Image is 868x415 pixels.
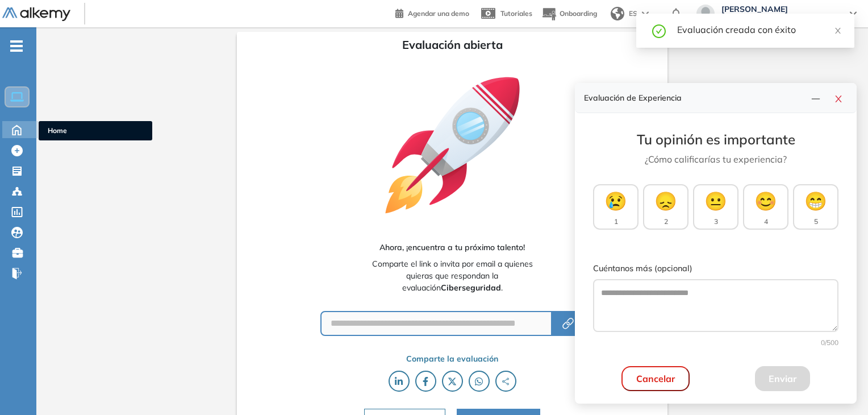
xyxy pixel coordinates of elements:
[48,126,143,136] span: Home
[614,217,618,227] span: 1
[593,338,838,348] div: 0 /500
[654,187,677,214] span: 😞
[643,184,688,230] button: 😞2
[714,217,718,227] span: 3
[811,94,820,103] span: line
[642,11,649,16] img: arrow
[829,90,848,106] button: close
[834,94,843,103] span: close
[743,184,788,230] button: 😊4
[560,9,597,18] span: Onboarding
[814,217,818,227] span: 5
[593,184,639,230] button: 😢1
[704,187,727,214] span: 😐
[621,366,690,391] button: Cancelar
[754,187,777,214] span: 😊
[693,184,738,230] button: 😐3
[664,217,668,227] span: 2
[807,90,825,106] button: line
[408,9,469,18] span: Agendar una demo
[541,2,597,26] button: Onboarding
[793,184,838,230] button: 😁5
[755,366,810,391] button: Enviar
[500,9,532,18] span: Tutoriales
[629,9,637,19] span: ES
[402,36,503,53] span: Evaluación abierta
[804,187,827,214] span: 😁
[379,242,525,254] span: Ahora, ¡encuentra a tu próximo talento!
[593,131,838,148] h3: Tu opinión es importante
[441,283,501,293] b: Ciberseguridad
[395,6,469,19] a: Agendar una demo
[2,7,70,22] img: Logo
[611,7,624,20] img: world
[652,23,666,38] span: check-circle
[593,152,838,166] p: ¿Cómo calificarías tu experiencia?
[406,353,498,365] span: Comparte la evaluación
[677,23,841,36] div: Evaluación creada con éxito
[593,263,838,275] label: Cuéntanos más (opcional)
[764,217,768,227] span: 4
[10,45,23,47] i: -
[604,187,627,214] span: 😢
[368,258,536,294] span: Comparte el link o invita por email a quienes quieras que respondan la evaluación .
[721,5,838,14] span: [PERSON_NAME]
[584,93,807,103] h4: Evaluación de Experiencia
[834,27,842,35] span: close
